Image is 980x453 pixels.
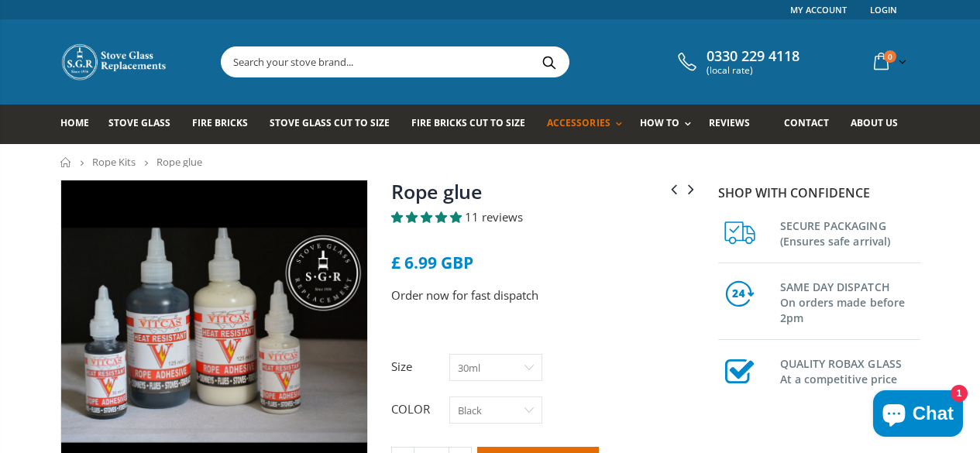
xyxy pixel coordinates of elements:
a: Accessories [547,105,629,144]
a: Home [60,157,72,167]
img: Stove Glass Replacement [60,43,169,81]
h3: SECURE PACKAGING (Ensures safe arrival) [780,215,920,249]
span: Fire Bricks Cut To Size [411,116,525,129]
a: About us [851,105,910,144]
p: Shop with confidence [718,184,920,202]
span: About us [851,116,898,129]
a: Contact [784,105,841,144]
span: Reviews [709,116,750,129]
span: Home [60,116,89,129]
a: Rope glue [391,178,482,204]
span: Fire Bricks [192,116,248,129]
a: 0 [868,46,910,77]
span: 0330 229 4118 [707,48,799,65]
a: Fire Bricks Cut To Size [411,105,537,144]
label: Size [391,359,442,375]
span: 11 reviews [465,209,523,225]
span: Stove Glass Cut To Size [270,116,390,129]
input: Search your stove brand... [222,47,742,77]
a: Rope Kits [92,155,136,169]
span: Contact [784,116,829,129]
a: Stove Glass [108,105,182,144]
span: Stove Glass [108,116,170,129]
a: Reviews [709,105,762,144]
a: Stove Glass Cut To Size [270,105,401,144]
span: Rope glue [156,155,202,169]
span: Accessories [547,116,610,129]
h3: QUALITY ROBAX GLASS At a competitive price [780,353,920,387]
span: How To [640,116,679,129]
span: 0 [884,50,896,63]
inbox-online-store-chat: Shopify online store chat [868,390,968,441]
span: (local rate) [707,65,799,76]
h3: SAME DAY DISPATCH On orders made before 2pm [780,276,920,326]
a: Fire Bricks [192,105,260,144]
button: Search [532,47,567,77]
span: £ 6.99 GBP [391,252,473,273]
span: 4.82 stars [391,209,465,225]
a: Home [60,105,101,144]
p: Order now for fast dispatch [391,287,700,304]
a: How To [640,105,699,144]
label: Color [391,401,442,417]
